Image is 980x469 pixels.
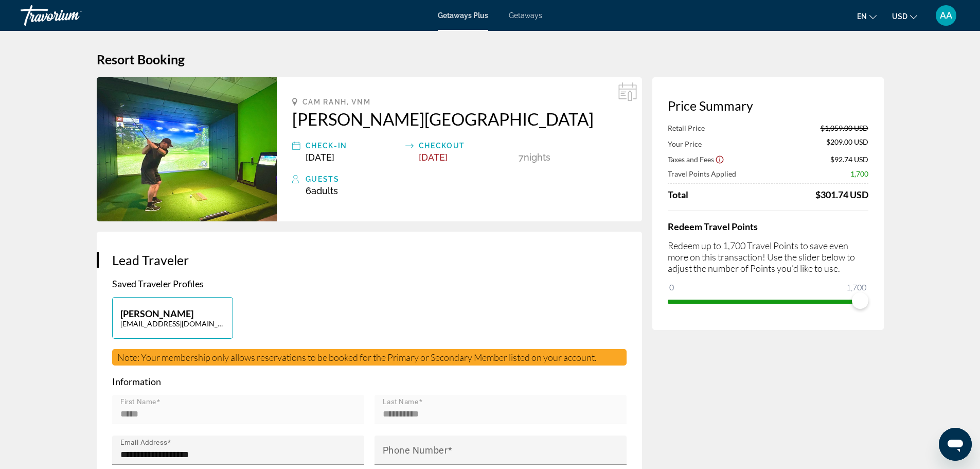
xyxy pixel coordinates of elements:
span: Total [668,189,688,200]
span: Travel Points Applied [668,169,736,178]
span: $209.00 USD [826,137,868,149]
button: User Menu [933,5,959,26]
div: Guests [306,173,627,185]
mat-label: Last Name [383,398,419,406]
span: ngx-slider [852,292,868,309]
span: 7 [519,152,524,163]
span: [DATE] [419,152,448,163]
iframe: Кнопка запуска окна обмена сообщениями [939,428,972,461]
span: 6 [306,185,338,196]
span: $92.74 USD [830,155,868,164]
h3: Price Summary [668,98,868,113]
span: Adults [311,185,338,196]
button: Show Taxes and Fees breakdown [668,154,724,164]
mat-label: First Name [120,398,156,406]
span: 0 [668,281,675,293]
p: [EMAIL_ADDRESS][DOMAIN_NAME] [120,319,225,328]
span: Cam Ranh, VNM [302,98,371,106]
span: 1,700 [850,169,868,178]
mat-label: Email Address [120,439,167,447]
span: en [857,12,867,21]
p: Saved Traveler Profiles [112,278,627,289]
div: Check-In [306,140,400,152]
span: $1,059.00 USD [821,124,868,132]
h4: Redeem Travel Points [668,221,868,232]
p: [PERSON_NAME] [120,308,225,319]
a: Getaways Plus [438,11,488,20]
div: Checkout [419,140,513,152]
span: [DATE] [306,152,334,163]
button: Change language [857,9,877,24]
button: [PERSON_NAME][EMAIL_ADDRESS][DOMAIN_NAME] [112,297,233,339]
h1: Resort Booking [97,51,884,67]
span: AA [940,10,952,21]
div: $301.74 USD [815,189,868,200]
ngx-slider: ngx-slider [668,300,868,302]
a: Getaways [509,11,542,20]
a: Travorium [21,2,123,29]
mat-label: Phone Number [383,444,448,455]
p: Information [112,376,627,387]
span: 1,700 [845,281,868,293]
span: USD [892,12,907,21]
a: [PERSON_NAME][GEOGRAPHIC_DATA] [292,109,627,129]
button: Change currency [892,9,917,24]
span: Your Price [668,140,702,148]
span: Note: Your membership only allows reservations to be booked for the Primary or Secondary Member l... [117,352,597,363]
h3: Lead Traveler [112,252,627,268]
span: Taxes and Fees [668,155,714,164]
span: Retail Price [668,124,705,132]
button: Show Taxes and Fees disclaimer [715,154,724,164]
span: Nights [524,152,550,163]
p: Redeem up to 1,700 Travel Points to save even more on this transaction! Use the slider below to a... [668,240,868,274]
